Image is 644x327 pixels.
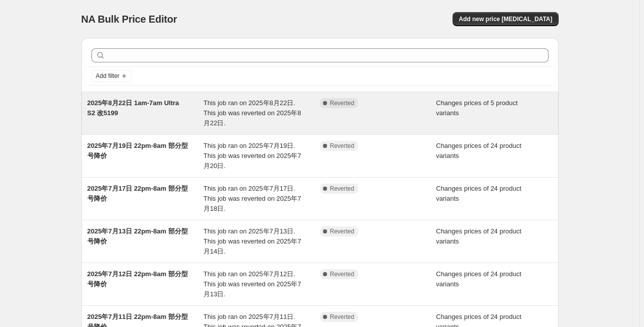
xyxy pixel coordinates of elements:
span: Changes prices of 24 product variants [436,227,521,245]
span: Reverted [330,270,355,278]
span: This job ran on 2025年7月13日. This job was reverted on 2025年7月14日. [203,227,301,255]
button: Add new price [MEDICAL_DATA] [453,12,558,26]
span: Reverted [330,142,355,150]
span: Reverted [330,227,355,235]
span: This job ran on 2025年8月22日. This job was reverted on 2025年8月22日. [203,99,301,127]
span: 2025年7月17日 22pm-8am 部分型号降价 [87,185,188,202]
span: Reverted [330,99,355,107]
span: 2025年7月19日 22pm-8am 部分型号降价 [87,142,188,159]
span: This job ran on 2025年7月12日. This job was reverted on 2025年7月13日. [203,270,301,298]
button: Add filter [91,70,132,82]
span: 2025年7月13日 22pm-8am 部分型号降价 [87,227,188,245]
span: 2025年7月12日 22pm-8am 部分型号降价 [87,270,188,288]
span: Add filter [96,72,120,80]
span: NA Bulk Price Editor [81,14,177,25]
span: Changes prices of 24 product variants [436,185,521,202]
span: This job ran on 2025年7月17日. This job was reverted on 2025年7月18日. [203,185,301,212]
span: This job ran on 2025年7月19日. This job was reverted on 2025年7月20日. [203,142,301,170]
span: Changes prices of 24 product variants [436,142,521,159]
span: Changes prices of 24 product variants [436,270,521,288]
span: Reverted [330,313,355,321]
span: Reverted [330,185,355,193]
span: Changes prices of 5 product variants [436,99,518,117]
span: 2025年8月22日 1am-7am Ultra S2 改5199 [87,99,179,117]
span: Add new price [MEDICAL_DATA] [459,15,552,23]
